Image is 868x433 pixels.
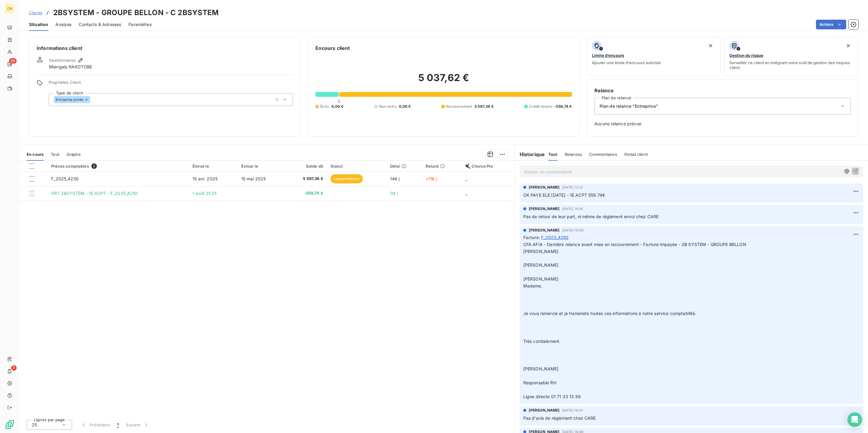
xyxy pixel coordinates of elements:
h2: 5 037,62 € [315,72,572,90]
input: Ajouter une valeur [90,97,95,102]
div: CA [5,4,15,13]
img: Logo LeanPay [5,420,15,429]
span: Plan de relance "Entreprise" [600,103,658,109]
span: Ajouter une limite d’encours autorisé [592,60,661,65]
span: Madame, [523,283,542,288]
span: Propriétés Client [49,80,293,88]
span: 0,00 € [399,104,411,109]
span: [PERSON_NAME] [529,408,560,413]
span: Recouvrement [446,104,472,109]
span: [PERSON_NAME] [529,228,560,233]
button: Gestion du risqueSurveiller ce client en intégrant votre outil de gestion des risques client. [724,37,858,76]
div: Open Intercom Messenger [847,412,862,427]
span: 15 avr. 2025 [192,176,218,181]
span: Situation [29,21,48,28]
span: [DATE] 10:28 [562,228,584,232]
span: 5 597,36 € [289,176,323,182]
button: Précédent [77,418,113,431]
span: 25 [32,422,37,428]
span: Facture : [523,234,540,241]
span: Je vous remercie et je transmets toutes ces informations à notre service comptabilité. [523,311,696,316]
span: 5 597,36 € [475,104,494,109]
span: Crédit divers [529,104,552,109]
span: Tout [548,152,557,157]
span: [PERSON_NAME]​ [523,276,559,281]
span: Gestion du risque [729,53,763,58]
span: Entreprise privée [56,98,84,101]
span: [PERSON_NAME] [523,249,559,254]
span: Limite d’encours [592,53,624,58]
div: Pièces comptables [51,163,185,169]
span: Commentaires [589,152,617,157]
span: +116 j [426,176,437,181]
span: Relances [565,152,582,157]
span: 29 [9,58,17,64]
div: Retard [426,164,458,169]
span: Échu [320,104,329,109]
a: Clients [29,10,42,16]
h6: Encours client [315,44,350,52]
div: Délai [390,164,418,169]
button: Suivant [122,418,153,431]
div: Chorus Pro [465,164,511,169]
div: Échue le [241,164,282,169]
span: 15 mai 2025 [241,176,266,181]
span: 0 [338,99,340,104]
span: [DATE] 12:12 [562,185,583,189]
span: Aucune relance prévue [594,121,851,127]
span: Pas d'avis de règlement chez CARE [523,415,596,421]
button: 1 [113,418,122,431]
span: Ligne directe 01 71 33 13 89 [523,394,581,399]
span: Tout [51,152,59,157]
span: Graphe [67,152,81,157]
div: Émise le [192,164,234,169]
div: Statut [330,164,383,169]
span: Pas de retour de leur part, ni même de règlement envoi chez CARE [523,214,659,219]
button: Actions [816,20,846,29]
span: En cours [27,152,44,157]
span: F_2025_4250 [541,234,569,241]
span: Très cordialement. [523,339,561,344]
span: Responsable RH [523,380,556,385]
span: Non-échu [379,104,396,109]
span: [DATE] 10:18 [562,207,583,211]
span: Clients [29,10,42,15]
span: [PERSON_NAME] [523,366,559,371]
span: OK PAYE ELE [DATE] - 1E ACPT 559.74€ [523,192,605,198]
span: Contacts & Adresses [79,21,121,28]
span: recouvrement [330,174,363,183]
span: Miangaly RAKOTOBE [49,64,92,70]
span: [PERSON_NAME]​ [523,262,559,267]
span: F_2025_4250 [51,176,79,181]
button: Limite d’encoursAjouter une limite d’encours autorisé [587,37,721,76]
span: 146 j [390,176,400,181]
span: 1 [117,422,119,428]
h3: 2BSYSTEM - GROUPE BELLON - C 2BSYSTEM [53,7,219,18]
h6: Relance [594,87,851,94]
span: VRT 2BSYSTEM - 1E ACPT - F_2025_4250 [51,191,138,196]
div: Solde dû [289,164,323,169]
span: 2 [91,163,97,169]
h6: Informations client [37,44,293,52]
span: _ [465,191,467,196]
h6: Historique [515,151,545,158]
span: 7 [11,365,17,371]
span: [PERSON_NAME] [529,206,560,212]
span: -559,74 € [554,104,572,109]
span: Surveiller ce client en intégrant votre outil de gestion des risques client. [729,60,853,70]
span: Paramètres [128,21,152,28]
span: Analyse [55,21,71,28]
span: 1 août 2025 [192,191,217,196]
span: [PERSON_NAME] [529,185,560,190]
span: _ [465,176,467,181]
span: Portail client [624,152,648,157]
span: CFA AFIA - Dernière relance avant mise en recouvrement - Facture impayée - 2B SYSTEM - GROUPE BELLON [523,242,746,247]
span: 38 j [390,191,398,196]
span: Gestionnaires [49,58,76,63]
span: -559,74 € [289,190,323,196]
span: 0,00 € [331,104,344,109]
span: [DATE] 16:41 [562,408,583,412]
